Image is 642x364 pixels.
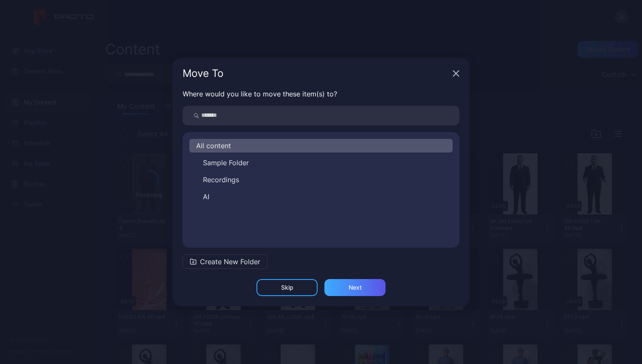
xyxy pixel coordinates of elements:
[183,254,267,269] button: Create New Folder
[256,279,318,296] button: Skip
[196,141,231,151] span: All content
[203,175,239,185] span: Recordings
[183,68,449,79] div: Move To
[349,284,362,291] div: Next
[189,173,453,186] button: Recordings
[183,89,459,99] p: Where would you like to move these item(s) to?
[281,284,293,291] div: Skip
[189,156,453,169] button: Sample Folder
[324,279,386,296] button: Next
[189,190,453,203] button: AI
[203,158,249,168] span: Sample Folder
[203,192,209,202] span: AI
[200,257,260,267] span: Create New Folder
